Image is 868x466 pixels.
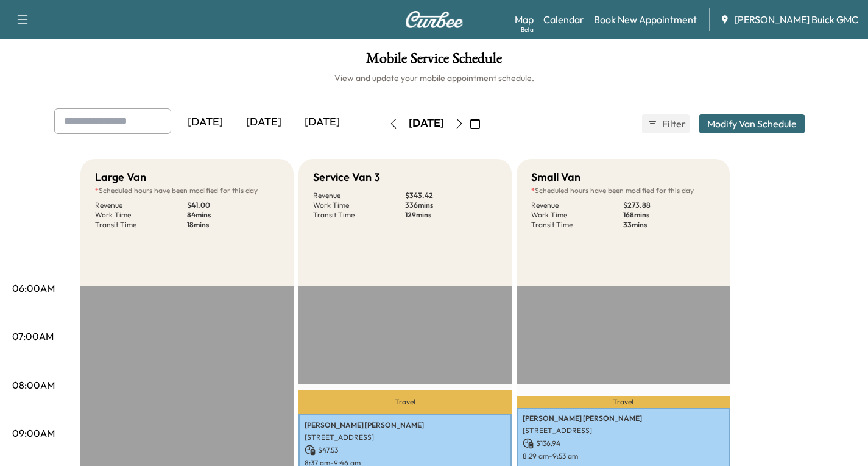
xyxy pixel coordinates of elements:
[176,108,235,136] div: [DATE]
[298,390,512,414] p: Travel
[623,210,715,220] p: 168 mins
[523,426,724,436] p: [STREET_ADDRESS]
[305,445,506,456] p: $ 47.53
[235,108,293,136] div: [DATE]
[12,51,856,72] h1: Mobile Service Schedule
[313,200,405,210] p: Work Time
[662,116,684,131] span: Filter
[623,200,715,210] p: $ 273.88
[12,426,55,440] p: 09:00AM
[409,116,444,131] div: [DATE]
[187,220,279,230] p: 18 mins
[531,186,715,196] p: Scheduled hours have been modified for this day
[187,210,279,220] p: 84 mins
[313,169,380,186] h5: Service Van 3
[531,210,623,220] p: Work Time
[623,220,715,230] p: 33 mins
[95,200,187,210] p: Revenue
[95,186,279,196] p: Scheduled hours have been modified for this day
[523,438,724,449] p: $ 136.94
[523,414,724,423] p: [PERSON_NAME] [PERSON_NAME]
[699,114,805,133] button: Modify Van Schedule
[313,210,405,220] p: Transit Time
[95,210,187,220] p: Work Time
[531,200,623,210] p: Revenue
[293,108,351,136] div: [DATE]
[187,200,279,210] p: $ 41.00
[642,114,690,133] button: Filter
[405,200,497,210] p: 336 mins
[523,451,724,461] p: 8:29 am - 9:53 am
[521,25,534,34] div: Beta
[313,191,405,200] p: Revenue
[594,12,697,27] a: Book New Appointment
[735,12,858,27] span: [PERSON_NAME] Buick GMC
[12,281,55,295] p: 06:00AM
[95,220,187,230] p: Transit Time
[95,169,146,186] h5: Large Van
[12,72,856,84] h6: View and update your mobile appointment schedule.
[531,169,580,186] h5: Small Van
[12,378,55,392] p: 08:00AM
[305,432,506,442] p: [STREET_ADDRESS]
[405,191,497,200] p: $ 343.42
[543,12,584,27] a: Calendar
[517,396,730,408] p: Travel
[12,329,54,344] p: 07:00AM
[531,220,623,230] p: Transit Time
[405,210,497,220] p: 129 mins
[405,11,464,28] img: Curbee Logo
[305,420,506,430] p: [PERSON_NAME] [PERSON_NAME]
[515,12,534,27] a: MapBeta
